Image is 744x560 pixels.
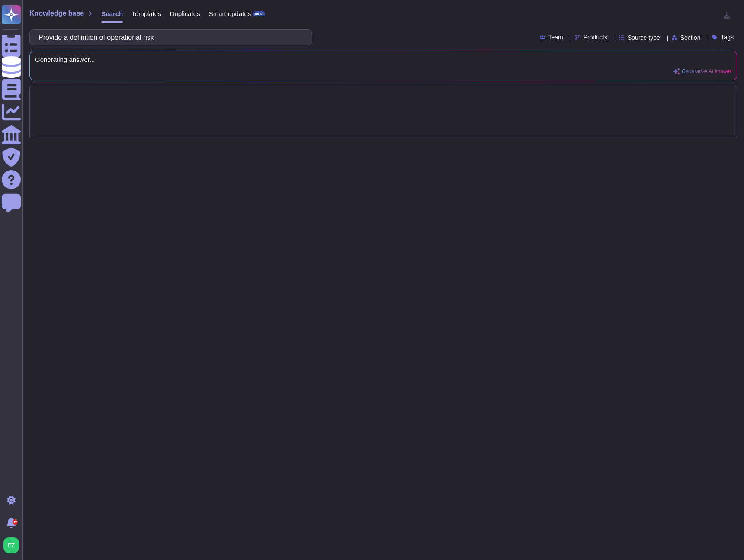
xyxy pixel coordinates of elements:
span: Products [584,34,607,40]
div: BETA [253,11,265,16]
input: Search a question or template... [34,30,303,45]
span: Templates [131,10,161,17]
span: Smart updates [209,10,251,17]
button: user [2,536,25,555]
span: Section [680,35,701,41]
span: Duplicates [170,10,200,17]
span: Team [548,34,563,40]
span: Generating answer... [35,56,731,63]
span: Generative AI answer [682,69,731,74]
div: 9+ [13,519,18,525]
img: user [3,537,19,553]
span: Knowledge base [29,10,84,17]
span: Tags [721,34,734,40]
span: Source type [628,35,660,41]
span: Search [101,10,123,17]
